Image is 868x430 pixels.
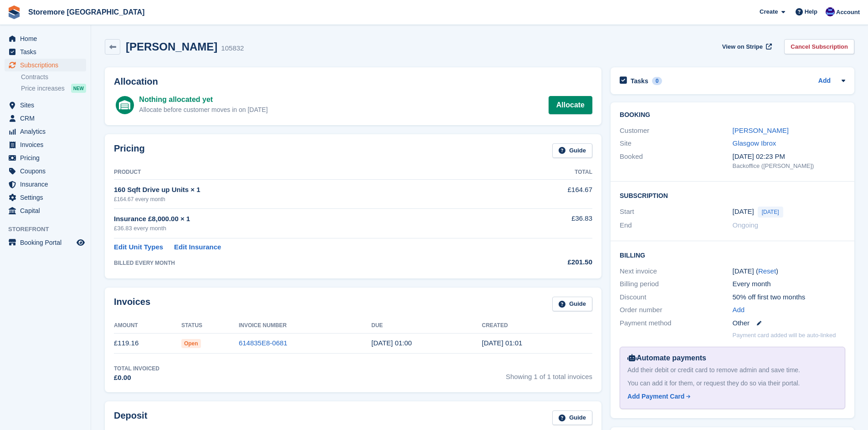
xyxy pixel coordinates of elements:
td: £164.67 [503,180,592,208]
div: £201.50 [503,257,592,268]
div: Add Payment Card [627,392,684,401]
a: menu [5,59,86,71]
a: menu [5,46,86,58]
td: £36.83 [503,208,592,238]
a: menu [5,152,86,164]
div: 105832 [221,43,244,54]
a: menu [5,204,86,217]
th: Product [114,165,503,180]
div: Automate payments [627,353,837,364]
span: Tasks [20,46,75,58]
h2: Allocation [114,76,592,87]
a: Guide [552,143,592,158]
span: Storefront [8,225,91,234]
a: menu [5,99,86,111]
p: Payment card added will be auto-linked [733,331,836,340]
time: 2025-09-04 00:01:01 UTC [482,339,523,347]
h2: Pricing [114,143,145,158]
div: Site [620,138,732,149]
a: menu [5,236,86,249]
a: menu [5,191,86,204]
span: Showing 1 of 1 total invoices [506,364,592,383]
a: menu [5,178,86,191]
span: Invoices [20,138,75,151]
div: £0.00 [114,373,159,383]
h2: Billing [620,250,845,259]
span: [DATE] [758,207,783,218]
span: Home [20,32,75,45]
a: Allocate [549,96,592,114]
a: menu [5,165,86,177]
th: Status [181,319,239,333]
a: menu [5,112,86,125]
span: Capital [20,204,75,217]
a: menu [5,125,86,138]
div: [DATE] 02:23 PM [733,152,845,162]
th: Total [503,165,592,180]
div: Payment method [620,318,732,329]
div: Start [620,207,732,218]
span: Settings [20,191,75,204]
a: Edit Insurance [174,242,221,253]
h2: Booking [620,111,845,119]
span: CRM [20,112,75,125]
div: End [620,220,732,231]
span: Booking Portal [20,236,75,249]
div: 0 [652,77,663,85]
h2: Tasks [631,77,648,85]
div: [DATE] ( ) [733,266,845,277]
span: Account [836,8,860,17]
img: stora-icon-8386f47178a22dfd0bd8f6a31ec36ba5ce8667c1dd55bd0f319d3a0aa187defe.svg [7,5,21,19]
a: View on Stripe [719,39,774,54]
a: [PERSON_NAME] [733,126,789,134]
div: Allocate before customer moves in on [DATE] [139,105,267,115]
a: menu [5,138,86,151]
a: Add Payment Card [627,392,834,401]
h2: Subscription [620,191,845,200]
time: 2025-09-05 00:00:00 UTC [371,339,412,347]
h2: [PERSON_NAME] [126,40,217,53]
span: Ongoing [733,221,759,229]
a: Add [733,305,745,315]
div: Add their debit or credit card to remove admin and save time. [627,365,837,375]
div: 160 Sqft Drive up Units × 1 [114,185,503,195]
div: Nothing allocated yet [139,94,267,105]
span: Create [760,7,778,16]
div: Backoffice ([PERSON_NAME]) [733,162,845,171]
th: Invoice Number [239,319,371,333]
div: Insurance £8,000.00 × 1 [114,214,503,224]
div: £164.67 every month [114,195,503,203]
a: Contracts [21,73,86,81]
div: Every month [733,279,845,289]
a: Guide [552,410,592,425]
span: Open [181,339,201,348]
div: Discount [620,292,732,303]
div: Next invoice [620,266,732,277]
div: Booked [620,152,732,171]
h2: Invoices [114,297,150,312]
th: Created [482,319,593,333]
span: Pricing [20,152,75,164]
div: NEW [71,84,86,93]
span: Price increases [21,84,65,93]
a: Edit Unit Types [114,242,163,253]
span: Analytics [20,125,75,138]
span: Help [805,7,817,16]
a: Storemore [GEOGRAPHIC_DATA] [25,5,148,20]
span: Sites [20,99,75,111]
div: BILLED EVERY MONTH [114,259,503,267]
a: Cancel Subscription [784,39,854,54]
a: 614835E8-0681 [239,339,288,347]
a: Guide [552,297,592,312]
td: £119.16 [114,333,181,354]
span: Insurance [20,178,75,191]
span: Coupons [20,165,75,177]
a: menu [5,32,86,45]
a: Reset [758,267,776,275]
div: £36.83 every month [114,224,503,233]
div: 50% off first two months [733,292,845,303]
time: 2025-09-04 00:00:00 UTC [733,207,754,217]
a: Add [818,76,831,86]
div: You can add it for them, or request they do so via their portal. [627,379,837,388]
h2: Deposit [114,410,147,425]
